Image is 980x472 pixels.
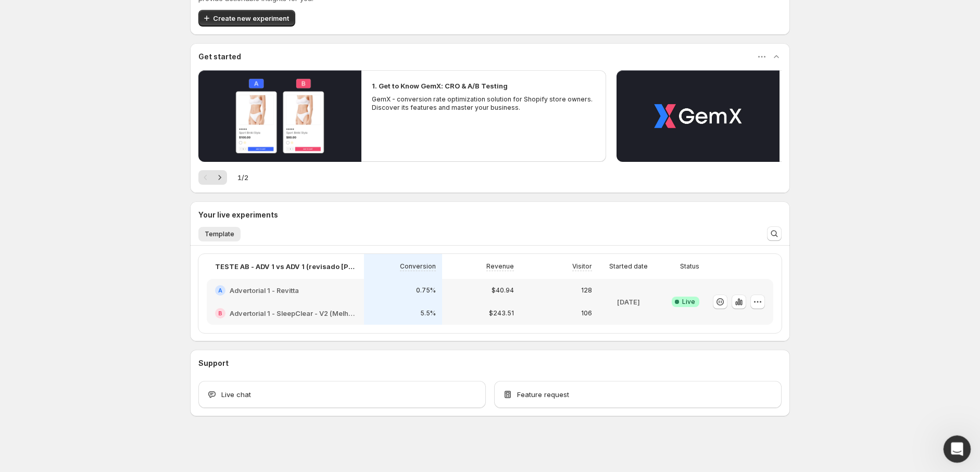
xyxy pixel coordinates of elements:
textarea: Message… [9,319,199,337]
button: Send a message… [179,337,195,353]
button: Next [212,170,227,185]
div: joined the conversation [45,243,178,252]
button: Play video [198,70,361,162]
h2: Advertorial 1 - Revitta [230,285,299,296]
nav: Pagination [198,170,227,185]
p: Conversion [400,262,436,271]
button: Emoji picker [33,341,41,349]
p: 5.5% [420,309,436,317]
p: Active in the last 15m [51,13,125,23]
span: Template [205,230,234,238]
h2: B [218,310,222,316]
p: [DATE] [617,297,640,307]
div: You’ll get replies here and in your email: ✉️ [17,160,162,201]
span: Live chat [221,389,251,400]
b: In 1 hour [26,217,62,225]
div: You’ll get replies here and in your email:✉️[EMAIL_ADDRESS][DOMAIN_NAME]The team will be back🕒In ... [8,154,171,233]
p: Started date [609,262,648,271]
p: $243.51 [489,309,514,317]
p: Visitor [572,262,592,271]
button: Upload attachment [16,341,24,349]
div: Hi [PERSON_NAME], [17,271,162,282]
div: is anybody there? i have a quick question about analytics [46,119,192,139]
div: Antony says… [8,265,200,350]
h3: Get started [198,52,241,62]
div: Luis says… [8,89,200,113]
p: $40.94 [492,286,514,295]
button: Search and filter results [767,226,782,241]
div: Close [183,4,202,23]
span: Live [682,298,695,306]
span: Create new experiment [213,13,289,23]
div: Hello [165,89,200,112]
div: is anybody there? i have a quick question about analytics [37,113,200,146]
button: Create new experiment [198,10,295,27]
p: 128 [581,286,592,295]
span: Feature request [517,389,569,400]
p: GemX - conversion rate optimization solution for Shopify store owners. Discover its features and ... [372,95,596,112]
button: go back [7,4,27,24]
b: [EMAIL_ADDRESS][DOMAIN_NAME] [17,181,99,200]
h2: 1. Get to Know GemX: CRO & A/B Testing [372,81,508,91]
p: 0.75% [416,286,436,295]
p: TESTE AB - ADV 1 vs ADV 1 (revisado [PERSON_NAME] article) [215,261,356,272]
div: The team will be back 🕒 [17,206,162,226]
h2: A [218,287,222,294]
div: Handy tips: Sharing your issue screenshots and page links helps us troubleshoot your issue faster [32,40,189,70]
p: Status [680,262,699,271]
h1: [PERSON_NAME] [51,5,118,13]
h3: Your live experiments [198,210,278,220]
button: Gif picker [49,341,58,349]
h2: Advertorial 1 - SleepClear - V2 (Melhorias [PERSON_NAME]) [230,308,356,318]
button: Play video [617,70,780,162]
div: Hello [173,95,192,106]
b: [PERSON_NAME] [45,244,103,251]
p: 106 [581,309,592,317]
iframe: Intercom live chat [944,436,971,463]
button: Start recording [66,341,74,349]
div: Antony says… [8,241,200,265]
div: Hi [PERSON_NAME],It's [PERSON_NAME] from GemX Support Team! Thank you for reaching out!We hope yo... [8,265,171,349]
button: Home [163,4,183,24]
img: Profile image for Antony [31,243,42,253]
span: 1 / 2 [237,172,248,183]
div: It's [PERSON_NAME] from GemX Support Team! Thank you for reaching out! [17,287,162,317]
h3: Support [198,358,229,368]
div: Luis says… [8,113,200,154]
img: Profile image for Antony [30,6,46,22]
p: Revenue [486,262,514,271]
div: Operator says… [8,154,200,241]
